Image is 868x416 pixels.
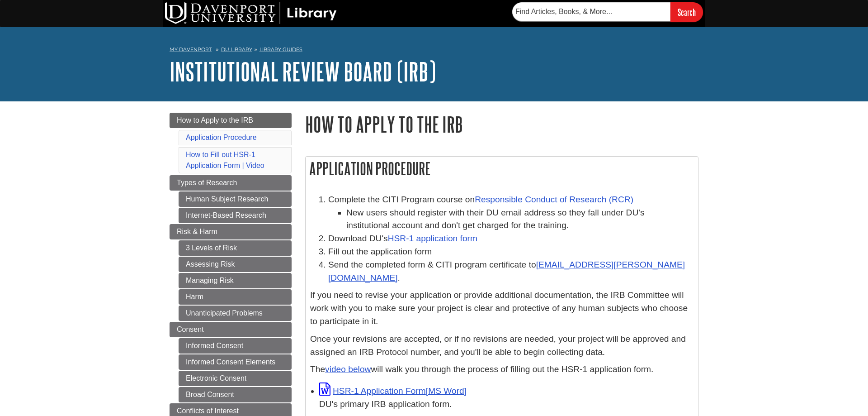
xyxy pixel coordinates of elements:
[475,195,633,204] a: Responsible Conduct of Research (RCR)
[179,306,292,321] a: Unanticipated Problems
[170,175,292,191] a: Types of Research
[179,387,292,402] a: Broad Consent
[310,363,693,376] p: The will walk you through the process of filling out the HSR-1 application form.
[306,157,698,181] h2: Application Procedure
[221,46,252,53] a: DU Library
[325,364,371,374] a: video below
[310,289,693,328] p: If you need to revise your application or provide additional documentation, the IRB Committee wil...
[170,224,292,239] a: Risk & Harm
[179,371,292,386] a: Electronic Consent
[177,179,237,186] span: Types of Research
[346,206,693,233] li: New users should register with their DU email address so they fall under DU's institutional accou...
[170,57,436,86] a: Institutional Review Board (IRB)
[170,46,212,53] a: My Davenport
[179,289,292,305] a: Harm
[305,113,698,136] h1: How to Apply to the IRB
[170,322,292,337] a: Consent
[170,43,698,58] nav: breadcrumb
[319,386,467,396] a: Link opens in new window
[177,228,217,235] span: Risk & Harm
[328,260,685,282] a: [EMAIL_ADDRESS][PERSON_NAME][DOMAIN_NAME]
[512,2,670,21] input: Find Articles, Books, & More...
[512,2,703,22] form: Searches DU Library's articles, books, and more
[328,258,693,285] li: Send the completed form & CITI program certificate to .
[177,407,239,415] span: Conflicts of Interest
[170,113,292,128] a: How to Apply to the IRB
[179,338,292,354] a: Informed Consent
[328,245,693,258] li: Fill out the application form
[179,191,292,207] a: Human Subject Research
[179,240,292,256] a: 3 Levels of Risk
[310,333,693,359] p: Once your revisions are accepted, or if no revisions are needed, your project will be approved an...
[328,193,693,232] li: Complete the CITI Program course on
[319,398,693,411] div: DU's primary IRB application form.
[179,257,292,272] a: Assessing Risk
[328,232,693,245] li: Download DU's
[179,354,292,370] a: Informed Consent Elements
[186,134,257,141] a: Application Procedure
[177,325,204,333] span: Consent
[179,273,292,288] a: Managing Risk
[186,151,264,169] a: How to Fill out HSR-1 Application Form | Video
[179,208,292,223] a: Internet-Based Research
[388,234,477,243] a: HSR-1 application form
[670,2,703,22] input: Search
[177,116,253,124] span: How to Apply to the IRB
[259,46,302,53] a: Library Guides
[165,2,337,24] img: DU Library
